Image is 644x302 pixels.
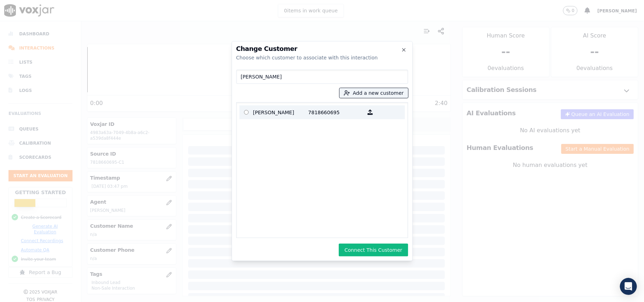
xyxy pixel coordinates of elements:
[236,54,408,61] div: Choose which customer to associate with this interaction
[308,107,364,118] p: 7818660695
[339,244,408,256] button: Connect This Customer
[253,107,308,118] p: [PERSON_NAME]
[364,107,377,118] button: [PERSON_NAME] 7818660695
[236,46,408,52] h2: Change Customer
[236,70,408,84] input: Search Customers
[340,88,408,98] button: Add a new customer
[244,110,249,115] input: [PERSON_NAME] 7818660695
[620,278,637,295] div: Open Intercom Messenger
